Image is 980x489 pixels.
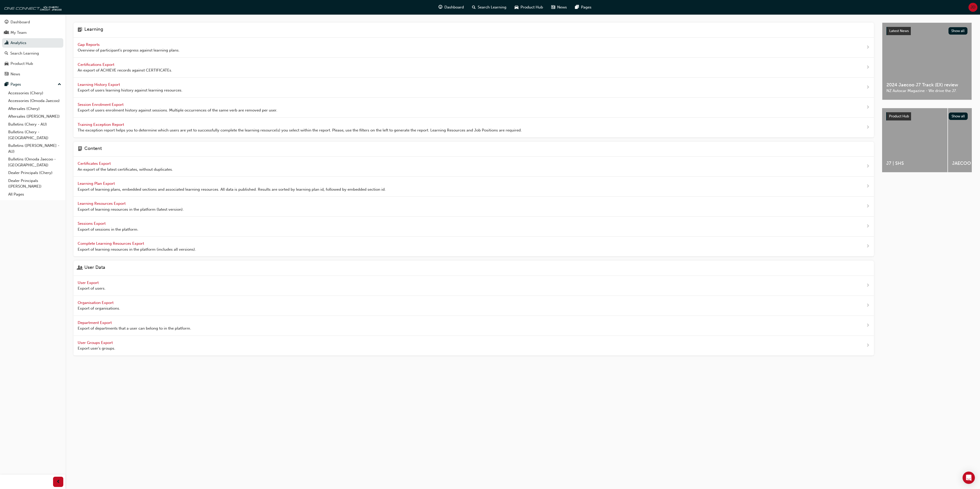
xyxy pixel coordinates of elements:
[866,104,870,111] span: next-icon
[78,62,115,67] span: Certifications Export
[886,88,967,94] span: NZ Autocar Magazine - We drive the J7.
[971,4,975,10] span: JD
[11,30,27,36] div: My Team
[74,316,874,336] a: Department Export Export of departments that a user can belong to in the platform.next-icon
[468,2,511,13] a: search-iconSearch Learning
[10,50,39,56] div: Search Learning
[866,183,870,190] span: next-icon
[74,118,874,138] a: Training Exception Report The exception report helps you to determine which users are yet to succ...
[74,336,874,356] a: User Groups Export Export user's groups.next-icon
[6,155,63,169] a: Bulletins (Omoda Jaecoo - [GEOGRAPHIC_DATA])
[78,241,145,246] span: Complete Learning Resources Export
[551,4,555,11] span: news-icon
[866,243,870,250] span: next-icon
[949,113,968,120] button: Show all
[438,4,442,11] span: guage-icon
[581,4,591,10] span: Pages
[886,82,967,88] span: 2024 Jaecoo J7 Track (EX) review
[74,157,874,177] a: Certificates Export An export of the latest certificates, without duplicates.next-icon
[3,2,62,12] img: oneconnect
[571,2,596,13] a: pages-iconPages
[84,146,102,152] h4: Content
[478,4,506,10] span: Search Learning
[58,81,61,88] span: up-icon
[2,49,63,58] a: Search Learning
[6,177,63,190] a: Dealer Principals ([PERSON_NAME])
[866,203,870,210] span: next-icon
[889,29,909,33] span: Latest News
[575,4,579,11] span: pages-icon
[11,19,30,25] div: Dashboard
[74,217,874,237] a: Sessions Export Export of sessions in the platform.next-icon
[11,71,20,77] div: News
[5,51,8,56] span: search-icon
[866,124,870,131] span: next-icon
[84,265,105,271] h4: User Data
[866,322,870,329] span: next-icon
[74,58,874,78] a: Certifications Export An export of ACHIEVE records against CERTIFICATEs.next-icon
[889,114,909,118] span: Product Hub
[5,72,8,77] span: news-icon
[78,187,386,192] span: Export of learning plans, embedded sections and associated learning resources. All data is publis...
[2,38,63,48] a: Analytics
[78,286,106,291] span: Export of users.
[78,300,115,305] span: Organisation Export
[78,181,116,186] span: Learning Plan Export
[5,41,8,45] span: chart-icon
[866,84,870,91] span: next-icon
[74,78,874,98] a: Learning History Export Export of users learning history against learning resources.next-icon
[2,69,63,79] a: News
[78,227,138,232] span: Export of sessions in the platform.
[511,2,547,13] a: car-iconProduct Hub
[2,28,63,37] a: My Team
[5,82,8,87] span: pages-icon
[78,47,180,53] span: Overview of participant's progress against learning plans.
[866,302,870,309] span: next-icon
[6,120,63,128] a: Bulletins (Chery - AU)
[547,2,571,13] a: news-iconNews
[866,64,870,71] span: next-icon
[866,223,870,230] span: next-icon
[5,20,8,25] span: guage-icon
[866,44,870,51] span: next-icon
[78,345,115,351] span: Export user's groups.
[866,342,870,349] span: next-icon
[78,67,172,73] span: An export of ACHIEVE records against CERTIFICATEs.
[11,61,33,67] div: Product Hub
[886,112,968,120] a: Product HubShow all
[74,98,874,118] a: Session Enrolment Export Export of users enrolment history against sessions. Multiple occurrences...
[6,105,63,113] a: Aftersales (Chery)
[74,177,874,197] a: Learning Plan Export Export of learning plans, embedded sections and associated learning resource...
[2,59,63,68] a: Product Hub
[74,237,874,257] a: Complete Learning Resources Export Export of learning resources in the platform (includes all ver...
[434,2,468,13] a: guage-iconDashboard
[78,122,125,127] span: Training Exception Report
[866,163,870,170] span: next-icon
[882,23,972,100] a: Latest NewsShow all2024 Jaecoo J7 Track (EX) reviewNZ Autocar Magazine - We drive the J7.
[520,4,543,10] span: Product Hub
[78,280,100,285] span: User Export
[2,17,63,27] a: Dashboard
[886,160,943,166] span: J7 | SHS
[78,107,277,113] span: Export of users enrolment history against sessions. Multiple occurrences of the same verb are rem...
[78,207,184,212] span: Export of learning resources in the platform (latest version).
[6,89,63,97] a: Accessories (Chery)
[78,161,112,166] span: Certificates Export
[78,146,82,152] span: page-icon
[78,102,125,107] span: Session Enrolment Export
[74,296,874,316] a: Organisation Export Export of organisations.next-icon
[78,27,82,33] span: learning-icon
[5,30,8,35] span: people-icon
[2,80,63,89] button: Pages
[968,3,977,12] button: JD
[882,108,947,172] a: J7 | SHS
[2,16,63,80] button: DashboardMy TeamAnalyticsSearch LearningProduct HubNews
[78,221,107,226] span: Sessions Export
[948,27,968,35] button: Show all
[78,201,127,206] span: Learning Resources Export
[74,276,874,296] a: User Export Export of users.next-icon
[78,42,101,47] span: Gap Reports
[74,197,874,217] a: Learning Resources Export Export of learning resources in the platform (latest version).next-icon
[6,97,63,105] a: Accessories (Omoda Jaecoo)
